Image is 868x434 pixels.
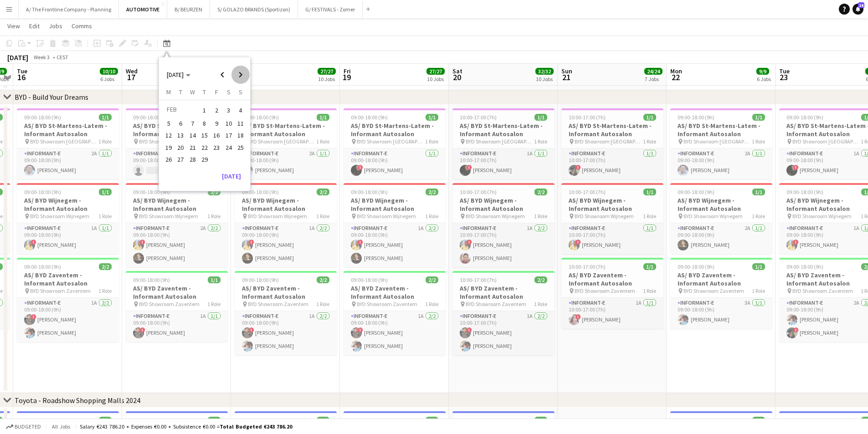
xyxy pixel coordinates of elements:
[467,327,472,333] span: !
[249,240,254,245] span: !
[187,118,198,129] span: 7
[179,88,182,96] span: T
[569,189,606,195] span: 10:00-17:00 (7h)
[752,114,765,121] span: 1/1
[231,66,250,84] button: Next month
[126,183,228,267] div: 09:00-18:00 (9h)2/2AS/ BYD Wijnegem - Informant Autosalon BYD Showroom Wijnegem1 RoleInformant-e2...
[98,213,112,220] span: 1 Role
[99,189,112,195] span: 1/1
[683,138,752,145] span: BYD Showroom [GEOGRAPHIC_DATA]-Latem
[242,417,289,424] span: 09:30-19:00 (9h30m)
[670,258,772,329] app-job-card: 09:00-18:00 (9h)1/1AS/ BYD Zaventem - Informant Autosalon BYD Showroom Zaventem1 RoleInformant-e3...
[467,165,472,170] span: !
[793,327,799,333] span: !
[683,287,744,294] span: BYD Showroom Zaventem
[452,311,555,355] app-card-role: Informant-e1A2/210:00-17:00 (7h)![PERSON_NAME][PERSON_NAME]
[166,88,171,96] span: M
[793,240,799,245] span: !
[425,301,438,307] span: 1 Role
[199,129,211,141] button: 15-02-2024
[643,138,656,145] span: 1 Role
[452,223,555,267] app-card-role: Informant-e1A2/210:00-17:00 (7h)![PERSON_NAME][PERSON_NAME]
[344,108,446,179] app-job-card: 09:00-18:00 (9h)1/1AS/ BYD St-Martens-Latem - Informant Autosalon BYD Showroom [GEOGRAPHIC_DATA]-...
[242,189,279,195] span: 09:00-18:00 (9h)
[211,142,222,153] button: 23-02-2024
[235,108,337,179] app-job-card: 09:00-18:00 (9h)1/1AS/ BYD St-Martens-Latem - Informant Autosalon BYD Showroom [GEOGRAPHIC_DATA]-...
[49,22,62,30] span: Jobs
[786,189,823,195] span: 09:00-18:00 (9h)
[17,258,119,342] div: 09:00-18:00 (9h)2/2AS/ BYD Zaventem - Informant Autosalon BYD Showroom Zaventem1 RoleInformant-e1...
[358,165,363,170] span: !
[561,108,663,179] app-job-card: 10:00-17:00 (7h)1/1AS/ BYD St-Martens-Latem - Informant Autosalon BYD Showroom [GEOGRAPHIC_DATA]-...
[670,108,772,179] app-job-card: 09:00-18:00 (9h)1/1AS/ BYD St-Martens-Latem - Informant Autosalon BYD Showroom [GEOGRAPHIC_DATA]-...
[316,301,329,307] span: 1 Role
[163,118,174,129] span: 5
[561,196,663,213] h3: AS/ BYD Wijnegem - Informant Autosalon
[248,301,308,307] span: BYD Showroom Zaventem
[175,117,186,129] button: 06-02-2024
[452,108,555,179] app-job-card: 10:00-17:00 (7h)1/1AS/ BYD St-Martens-Latem - Informant Autosalon BYD Showroom [GEOGRAPHIC_DATA]-...
[561,223,663,254] app-card-role: Informant-e1/110:00-17:00 (7h)![PERSON_NAME]
[452,183,555,267] app-job-card: 10:00-17:00 (7h)2/2AS/ BYD Wijnegem - Informant Autosalon BYD Showroom Wijnegem1 RoleInformant-e1...
[786,263,823,270] span: 09:00-18:00 (9h)
[344,183,446,267] div: 09:00-18:00 (9h)2/2AS/ BYD Wijnegem - Informant Autosalon BYD Showroom Wijnegem1 RoleInformant-e1...
[683,213,743,220] span: BYD Showroom Wijnegem
[133,114,170,121] span: 09:00-18:00 (9h)
[670,223,772,254] app-card-role: Informant-e2A1/109:00-18:00 (9h)[PERSON_NAME]
[24,114,61,121] span: 09:00-18:00 (9h)
[187,142,198,153] span: 21
[7,22,20,30] span: View
[211,103,222,117] button: 02-02-2024
[351,189,388,195] span: 09:00-18:00 (9h)
[426,114,438,121] span: 1/1
[17,183,119,254] div: 09:00-18:00 (9h)1/1AS/ BYD Wijnegem - Informant Autosalon BYD Showroom Wijnegem1 RoleInformant-e1...
[199,118,210,129] span: 8
[30,138,98,145] span: BYD Showroom [GEOGRAPHIC_DATA]-Latem
[139,213,198,220] span: BYD Showroom Wijnegem
[344,311,446,355] app-card-role: Informant-e1A2/209:00-18:00 (9h)![PERSON_NAME][PERSON_NAME]
[17,196,119,213] h3: AS/ BYD Wijnegem - Informant Autosalon
[163,129,175,141] button: 12-02-2024
[211,117,222,129] button: 09-02-2024
[167,0,210,18] button: B/ BEURZEN
[792,213,852,220] span: BYD Showroom Wijnegem
[235,271,337,355] app-job-card: 09:00-18:00 (9h)2/2AS/ BYD Zaventem - Informant Autosalon BYD Showroom Zaventem1 RoleInformant-e1...
[139,138,207,145] span: BYD Showroom [GEOGRAPHIC_DATA]-Latem
[17,298,119,342] app-card-role: Informant-e1A2/209:00-18:00 (9h)![PERSON_NAME][PERSON_NAME]
[786,114,823,121] span: 09:00-18:00 (9h)
[575,138,643,145] span: BYD Showroom [GEOGRAPHIC_DATA]-Latem
[239,88,242,96] span: S
[4,20,24,32] a: View
[175,153,186,165] button: 27-02-2024
[17,122,119,138] h3: AS/ BYD St-Martens-Latem - Informant Autosalon
[208,189,221,195] span: 2/2
[126,108,228,179] app-job-card: 09:00-18:00 (9h)0/1AS/ BYD St-Martens-Latem - Informant Autosalon BYD Showroom [GEOGRAPHIC_DATA]-...
[187,130,198,141] span: 14
[126,271,228,342] app-job-card: 09:00-18:00 (9h)1/1AS/ BYD Zaventem - Informant Autosalon BYD Showroom Zaventem1 RoleInformant-e1...
[561,148,663,179] app-card-role: Informant-e1/110:00-17:00 (7h)![PERSON_NAME]
[17,223,119,254] app-card-role: Informant-e1A1/109:00-18:00 (9h)![PERSON_NAME]
[344,223,446,267] app-card-role: Informant-e1A2/209:00-18:00 (9h)![PERSON_NAME][PERSON_NAME]
[133,189,170,195] span: 09:00-18:00 (9h)
[317,114,329,121] span: 1/1
[99,263,112,270] span: 2/2
[467,240,472,245] span: !
[99,417,112,424] span: 2/2
[357,301,417,307] span: BYD Showroom Zaventem
[199,154,210,165] span: 29
[793,165,799,170] span: !
[139,301,200,307] span: BYD Showroom Zaventem
[670,183,772,254] app-job-card: 09:00-18:00 (9h)1/1AS/ BYD Wijnegem - Informant Autosalon BYD Showroom Wijnegem1 RoleInformant-e2...
[452,284,555,301] h3: AS/ BYD Zaventem - Informant Autosalon
[223,118,234,129] span: 10
[211,104,222,117] span: 2
[242,114,279,121] span: 09:00-18:00 (9h)
[222,103,234,117] button: 03-02-2024
[534,276,547,283] span: 2/2
[207,213,221,220] span: 1 Role
[17,108,119,179] div: 09:00-18:00 (9h)1/1AS/ BYD St-Martens-Latem - Informant Autosalon BYD Showroom [GEOGRAPHIC_DATA]-...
